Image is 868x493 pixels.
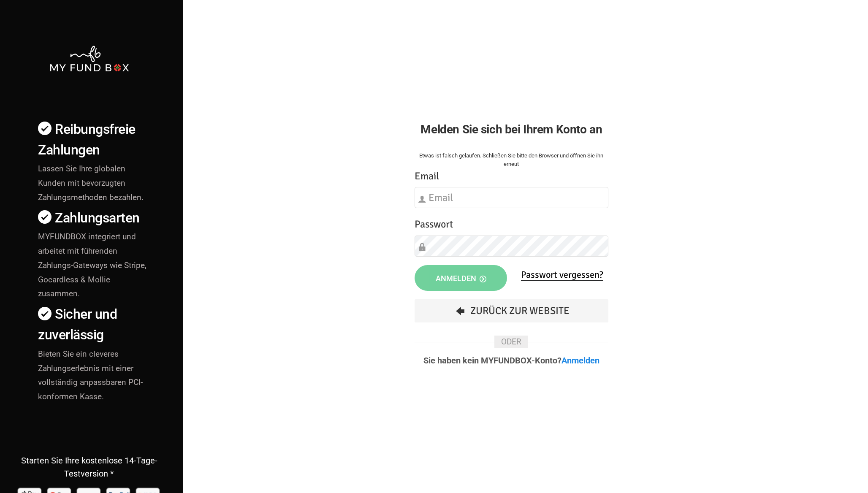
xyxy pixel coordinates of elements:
label: Passwort [415,217,453,232]
span: MYFUNDBOX integriert und arbeitet mit führenden Zahlungs-Gateways wie Stripe, Gocardless & Mollie... [38,232,146,298]
img: mfbwhite.png [49,45,129,73]
label: Email [415,168,439,184]
span: Bieten Sie ein cleveres Zahlungserlebnis mit einer vollständig anpassbaren PCI-konformen Kasse. [38,349,143,402]
span: Anmelden [436,274,486,283]
a: Passwort vergessen? [521,269,603,281]
p: Sie haben kein MYFUNDBOX-Konto? [415,356,608,365]
input: Email [415,187,608,208]
h4: Zahlungsarten [38,208,149,228]
span: ODER [494,336,528,348]
div: Etwas ist falsch gelaufen. Schließen Sie bitte den Browser und öffnen Sie ihn erneut [415,152,608,168]
h4: Sicher und zuverlässig [38,304,149,345]
span: Lassen Sie Ihre globalen Kunden mit bevorzugten Zahlungsmethoden bezahlen. [38,164,144,202]
h4: Reibungsfreie Zahlungen [38,119,149,160]
button: Anmelden [415,265,507,291]
a: Anmelden [561,355,599,366]
a: Zurück zur Website [415,299,608,322]
h2: Melden Sie sich bei Ihrem Konto an [415,120,608,138]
